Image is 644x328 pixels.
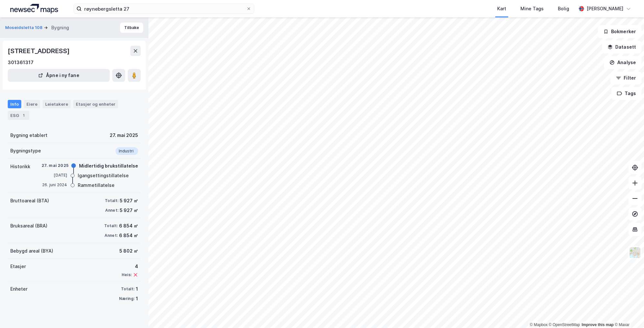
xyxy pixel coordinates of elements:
iframe: Chat Widget [612,297,644,328]
button: Tags [611,87,641,100]
div: 6 854 ㎡ [119,222,138,230]
div: Info [8,100,21,108]
div: 4 [122,263,138,270]
button: Moseidsletta 108 [5,24,44,31]
div: 301361317 [8,59,34,66]
div: 5 802 ㎡ [119,247,138,255]
button: Analyse [604,56,641,69]
div: 1 [136,295,138,303]
div: Etasjer [10,263,26,270]
div: Totalt: [121,286,135,292]
div: 27. mai 2025 [110,131,138,139]
div: 6 854 ㎡ [119,232,138,239]
div: Historikk [10,163,30,170]
div: Kontrollprogram for chat [612,297,644,328]
div: Bygning etablert [10,131,47,139]
div: Bruksareal (BRA) [10,222,47,230]
div: Heis: [122,272,132,277]
div: Enheter [10,285,27,293]
div: Bygningstype [10,147,41,155]
div: 27. mai 2025 [42,163,68,169]
div: 1 [20,112,27,119]
button: Filter [610,72,641,84]
div: [PERSON_NAME] [587,5,623,13]
div: [STREET_ADDRESS] [8,46,71,56]
div: Totalt: [105,198,118,203]
div: Næring: [119,296,135,301]
div: Bygning [51,24,69,32]
div: Annet: [105,233,118,238]
div: Midlertidig brukstillatelse [79,162,138,170]
button: Datasett [602,41,641,53]
div: Eiere [24,100,40,108]
div: Etasjer og enheter [76,101,116,107]
div: Leietakere [43,100,71,108]
div: 1 [136,285,138,293]
div: Rammetillatelse [78,181,115,189]
div: 5 927 ㎡ [120,207,138,214]
div: [DATE] [42,172,67,178]
div: 26. juni 2024 [42,182,67,188]
button: Bokmerker [598,25,641,38]
div: Bebygd areal (BYA) [10,247,53,255]
div: Totalt: [104,223,118,228]
div: Igangsettingstillatelse [78,172,129,179]
a: Improve this map [582,323,614,327]
button: Åpne i ny fane [8,69,110,82]
div: 5 927 ㎡ [120,197,138,205]
div: ESG [8,111,29,120]
div: Bruttoareal (BTA) [10,197,49,205]
button: Tilbake [120,23,143,33]
div: Mine Tags [520,5,544,13]
a: OpenStreetMap [549,323,580,327]
a: Mapbox [530,323,548,327]
input: Søk på adresse, matrikkel, gårdeiere, leietakere eller personer [82,4,246,14]
div: Annet: [105,208,118,213]
div: Kart [497,5,506,13]
img: logo.a4113a55bc3d86da70a041830d287a7e.svg [10,4,58,14]
div: Bolig [558,5,569,13]
img: Z [629,246,641,259]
